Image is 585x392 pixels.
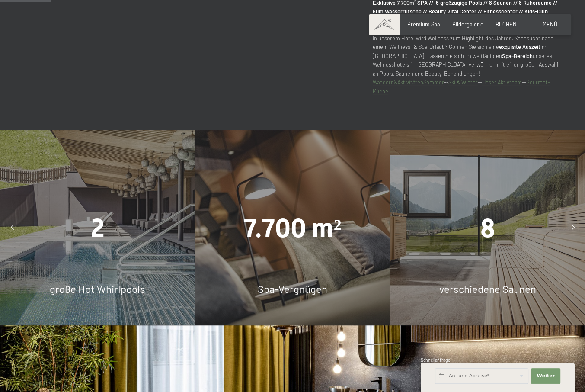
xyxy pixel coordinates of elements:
[407,21,440,28] a: Premium Spa
[439,283,536,295] span: verschiedene Saunen
[502,52,532,59] strong: Spa-Bereich
[482,79,521,86] a: Unser Aktivteam
[537,373,555,379] span: Weiter
[258,283,327,295] span: Spa-Vergnügen
[372,79,550,94] a: Gourmet-Küche
[91,212,105,243] span: 2
[480,212,495,243] span: 8
[372,79,444,86] a: Wandern&AktivitätenSommer
[499,43,540,50] strong: exquisite Auszeit
[243,212,341,243] span: 7.700 m²
[452,21,483,28] a: Bildergalerie
[531,368,560,384] button: Weiter
[421,357,451,363] span: Schnellanfrage
[495,21,517,28] a: BUCHEN
[448,79,477,86] a: Ski & Winter
[50,283,145,295] span: große Hot Whirlpools
[543,21,557,28] span: Menü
